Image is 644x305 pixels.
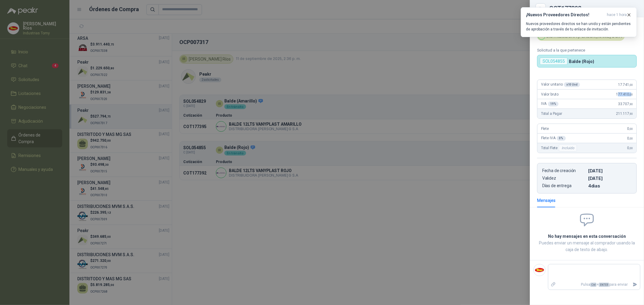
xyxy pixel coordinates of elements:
span: Ctrl [590,283,597,287]
span: ,00 [629,83,633,86]
span: ,00 [629,127,633,130]
span: 211.117 [616,112,633,116]
p: Nuevos proveedores directos se han unido y están pendientes de aprobación a través de tu enlace d... [526,21,632,32]
span: 33.707 [618,102,633,106]
div: x 10 Und [564,82,580,87]
span: Valor bruto [541,92,559,96]
span: Valor unitario [541,82,580,87]
span: 17.741 [618,83,633,87]
div: SOL054855 [540,58,568,65]
span: ,00 [629,146,633,150]
span: ,00 [629,137,633,140]
span: Total Flete [541,144,578,152]
span: hace 1 hora [607,12,627,17]
span: Total a Pagar [541,112,562,116]
p: Solicitud a la que pertenece [537,48,637,52]
span: IVA [541,102,559,106]
span: ,90 [629,102,633,106]
div: 19 % [548,102,559,106]
span: Flete IVA [541,136,566,141]
span: Flete [541,127,549,131]
button: ¡Nuevos Proveedores Directos!hace 1 hora Nuevos proveedores directos se han unido y están pendien... [521,7,637,37]
button: Enviar [630,279,640,290]
span: 0 [627,127,633,131]
p: Fecha de creación [542,168,586,173]
p: Pulsa + para enviar [559,279,630,290]
button: Close [537,5,544,12]
h2: No hay mensajes en esta conversación [537,233,637,240]
div: 0 % [557,136,566,141]
span: ,00 [629,93,633,96]
label: Adjuntar archivos [548,279,559,290]
span: 177.410 [616,92,633,96]
p: [DATE] [588,168,632,173]
div: Incluido [559,144,577,152]
p: 4 dias [588,183,632,188]
p: Balde (Rojo) [569,59,594,64]
p: Puedes enviar un mensaje al comprador usando la caja de texto de abajo. [537,240,637,253]
img: Company Logo [534,264,545,276]
span: 0 [627,146,633,150]
span: ,90 [629,112,633,115]
span: ENTER [599,283,609,287]
span: 0 [627,136,633,140]
p: Validez [542,176,586,181]
div: Mensajes [537,197,556,204]
div: COT177392 [549,5,637,11]
p: [DATE] [588,176,632,181]
p: Días de entrega [542,183,586,188]
h3: ¡Nuevos Proveedores Directos! [526,12,604,17]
